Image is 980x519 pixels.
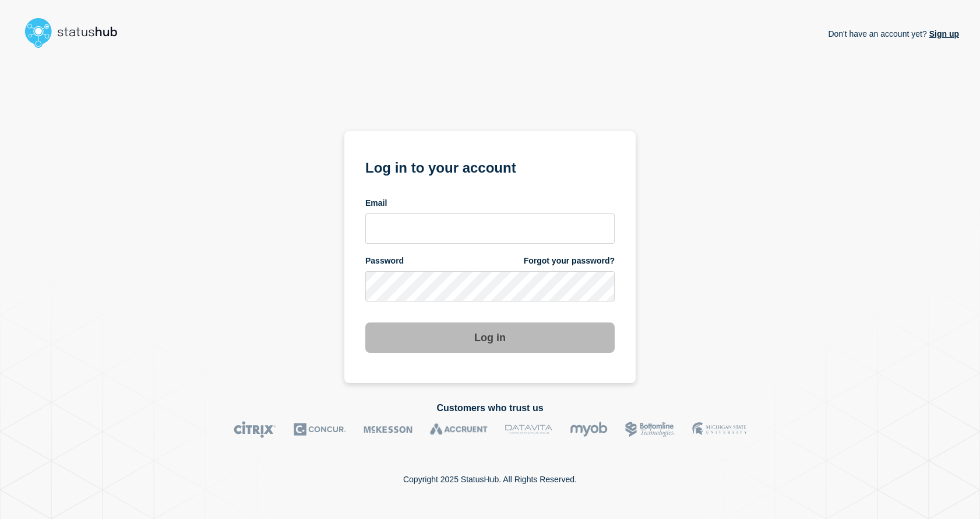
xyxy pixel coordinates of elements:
[625,421,675,438] img: Bottomline logo
[365,213,615,244] input: email input
[365,322,615,353] button: Log in
[524,255,615,266] a: Forgot your password?
[364,421,413,438] img: McKesson logo
[234,421,276,438] img: Citrix logo
[365,271,615,301] input: password input
[365,198,387,209] span: Email
[505,421,552,438] img: DataVita logo
[365,255,404,266] span: Password
[403,475,577,484] p: Copyright 2025 StatusHub. All Rights Reserved.
[927,29,959,38] a: Sign up
[430,421,488,438] img: Accruent logo
[21,403,959,413] h2: Customers who trust us
[570,421,608,438] img: myob logo
[365,156,615,177] h1: Log in to your account
[294,421,346,438] img: Concur logo
[828,20,959,48] p: Don't have an account yet?
[692,421,746,438] img: MSU logo
[21,14,132,51] img: StatusHub logo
